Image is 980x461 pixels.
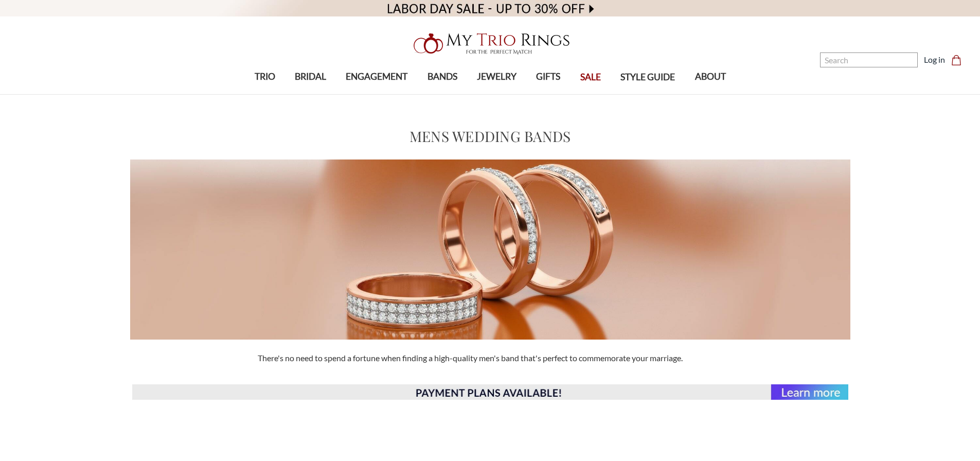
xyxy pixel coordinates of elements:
button: submenu toggle [705,94,716,95]
span: SALE [580,70,601,84]
div: There's no need to spend a fortune when finding a high-quality men's band that's perfect to comme... [252,352,729,364]
button: submenu toggle [260,94,270,95]
span: ENGAGEMENT [346,70,407,83]
a: Cart with 0 items [951,54,968,66]
span: ABOUT [695,70,726,83]
a: ABOUT [685,60,735,94]
button: submenu toggle [371,94,382,95]
span: BANDS [427,70,457,83]
button: submenu toggle [305,94,315,95]
a: My Trio Rings [284,27,696,60]
a: ENGAGEMENT [336,60,417,94]
a: BRIDAL [285,60,336,94]
a: Log in [924,54,945,66]
img: My Trio Rings [408,27,573,60]
span: STYLE GUIDE [620,70,675,84]
span: GIFTS [536,70,560,83]
a: SALE [571,61,611,94]
span: BRIDAL [295,70,326,83]
svg: cart.cart_preview [951,55,961,65]
button: submenu toggle [492,94,502,95]
a: JEWELRY [467,60,526,94]
span: TRIO [255,70,275,83]
button: submenu toggle [543,94,554,95]
input: Search [820,52,918,67]
button: submenu toggle [437,94,448,95]
span: JEWELRY [477,70,516,83]
a: TRIO [244,60,284,94]
a: STYLE GUIDE [611,61,685,94]
a: GIFTS [526,60,570,94]
a: BANDS [417,60,467,94]
h1: Mens Wedding Bands [409,126,571,147]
